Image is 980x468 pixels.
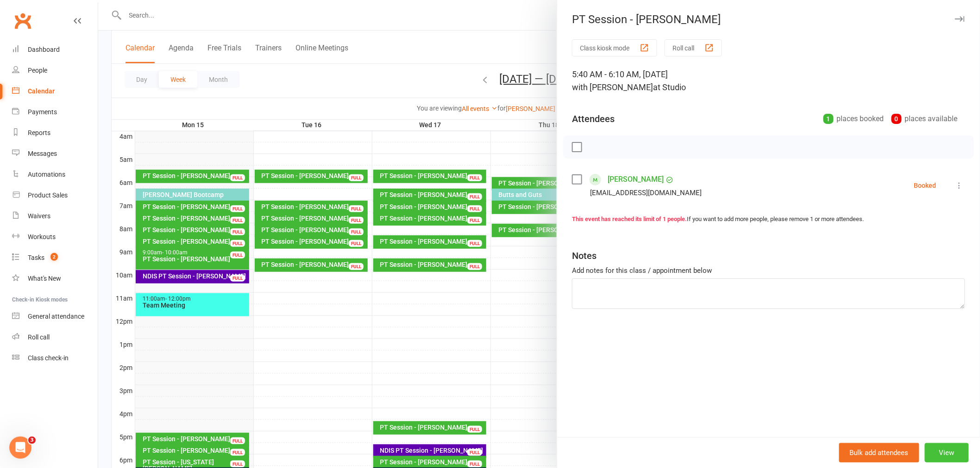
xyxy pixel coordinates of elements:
[12,268,98,289] a: What's New
[572,215,965,224] div: If you want to add more people, please remove 1 or more attendees.
[28,212,50,220] div: Waivers
[28,171,65,178] div: Automations
[12,206,98,227] a: Waivers
[12,185,98,206] a: Product Sales
[572,68,965,94] div: 5:40 AM - 6:10 AM, [DATE]
[572,112,615,125] div: Attendees
[12,327,98,348] a: Roll call
[12,143,98,164] a: Messages
[572,249,597,262] div: Notes
[28,437,36,444] span: 3
[925,443,969,462] button: View
[28,150,57,157] div: Messages
[839,443,919,462] button: Bulk add attendees
[12,227,98,247] a: Workouts
[28,67,47,74] div: People
[572,216,687,222] strong: This event has reached its limit of 1 people.
[28,191,68,199] div: Product Sales
[11,9,34,32] a: Clubworx
[572,82,653,92] span: with [PERSON_NAME]
[823,112,884,125] div: places booked
[665,39,722,56] button: Roll call
[557,13,980,26] div: PT Session - [PERSON_NAME]
[892,112,958,125] div: places available
[572,39,657,56] button: Class kiosk mode
[12,81,98,102] a: Calendar
[914,182,936,189] div: Booked
[608,172,664,187] a: [PERSON_NAME]
[28,254,44,261] div: Tasks
[823,114,834,124] div: 1
[28,333,50,341] div: Roll call
[12,306,98,327] a: General attendance kiosk mode
[12,164,98,185] a: Automations
[12,247,98,268] a: Tasks 2
[28,129,50,136] div: Reports
[28,354,69,362] div: Class check-in
[28,275,61,282] div: What's New
[572,265,965,276] div: Add notes for this class / appointment below
[12,123,98,143] a: Reports
[28,313,84,320] div: General attendance
[28,233,56,240] div: Workouts
[12,348,98,369] a: Class kiosk mode
[28,108,57,116] div: Payments
[12,60,98,81] a: People
[653,82,686,92] span: at Studio
[28,87,55,95] div: Calendar
[892,114,902,124] div: 0
[9,437,31,459] iframe: Intercom live chat
[28,46,60,53] div: Dashboard
[50,253,58,261] span: 2
[590,187,702,199] div: [EMAIL_ADDRESS][DOMAIN_NAME]
[12,102,98,123] a: Payments
[12,39,98,60] a: Dashboard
